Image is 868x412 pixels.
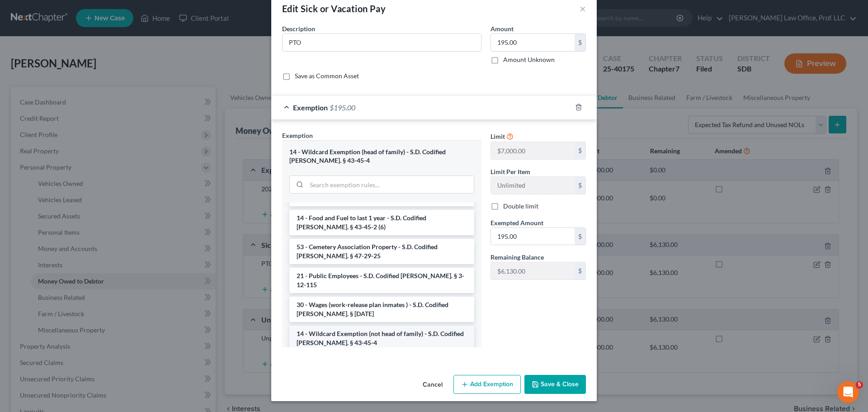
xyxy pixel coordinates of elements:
input: -- [491,262,575,279]
span: Limit [491,133,505,140]
div: $ [575,262,585,279]
input: -- [491,142,575,159]
input: Search exemption rules... [307,176,474,193]
button: Save & Close [524,375,586,394]
button: Add Exemption [453,375,521,394]
div: $ [575,34,585,51]
div: $ [575,228,585,245]
span: Exemption [293,103,328,112]
li: 53 - Cemetery Association Property - S.D. Codified [PERSON_NAME]. § 47-29-25 [289,239,474,264]
span: 5 [856,381,863,388]
div: Edit Sick or Vacation Pay [282,2,386,15]
input: Describe... [283,34,481,51]
span: $195.00 [330,103,355,112]
li: 14 - Food and Fuel to last 1 year - S.D. Codified [PERSON_NAME]. § 43-45-2 (6) [289,210,474,235]
li: 30 - Wages (work-release plan inmates ) - S.D. Codified [PERSON_NAME]. § [DATE] [289,297,474,322]
label: Amount Unknown [503,55,555,64]
div: $ [575,142,585,159]
label: Double limit [503,202,538,211]
input: 0.00 [491,34,575,51]
label: Limit Per Item [491,167,530,176]
span: Exempted Amount [491,219,543,227]
input: 0.00 [491,228,575,245]
button: Cancel [415,376,450,394]
label: Remaining Balance [491,252,544,262]
li: 14 - Wildcard Exemption (not head of family) - S.D. Codified [PERSON_NAME]. § 43-45-4 [289,326,474,351]
label: Save as Common Asset [295,71,359,81]
label: Amount [491,24,514,33]
div: 14 - Wildcard Exemption (head of family) - S.D. Codified [PERSON_NAME]. § 43-45-4 [289,148,474,165]
span: Exemption [282,132,313,139]
li: 21 - Public Employees - S.D. Codified [PERSON_NAME]. § 3-12-115 [289,268,474,293]
iframe: Intercom live chat [837,381,859,403]
div: $ [575,177,585,194]
input: -- [491,177,575,194]
button: × [580,3,586,14]
span: Description [282,25,315,33]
